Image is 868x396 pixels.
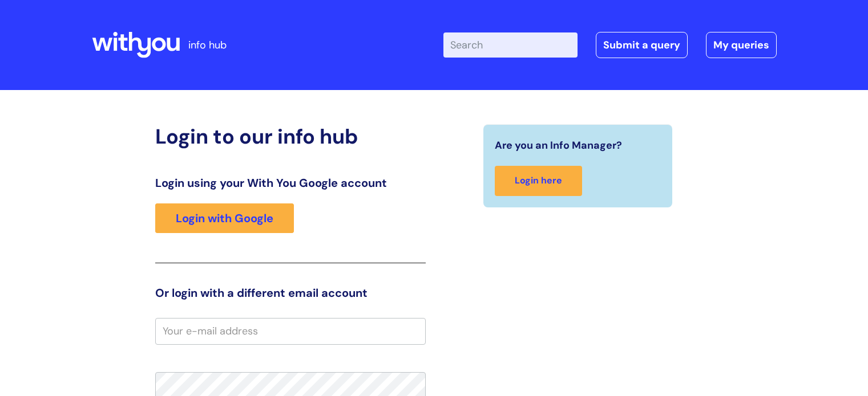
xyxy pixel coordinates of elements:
[188,36,227,54] p: info hub
[495,166,582,196] a: Login here
[155,124,426,149] h2: Login to our info hub
[155,176,426,190] h3: Login using your With You Google account
[155,286,426,300] h3: Or login with a different email account
[495,136,622,154] span: Are you an Info Manager?
[706,32,777,58] a: My queries
[596,32,688,58] a: Submit a query
[155,318,426,344] input: Your e-mail address
[155,203,294,233] a: Login with Google
[443,32,578,58] input: Search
